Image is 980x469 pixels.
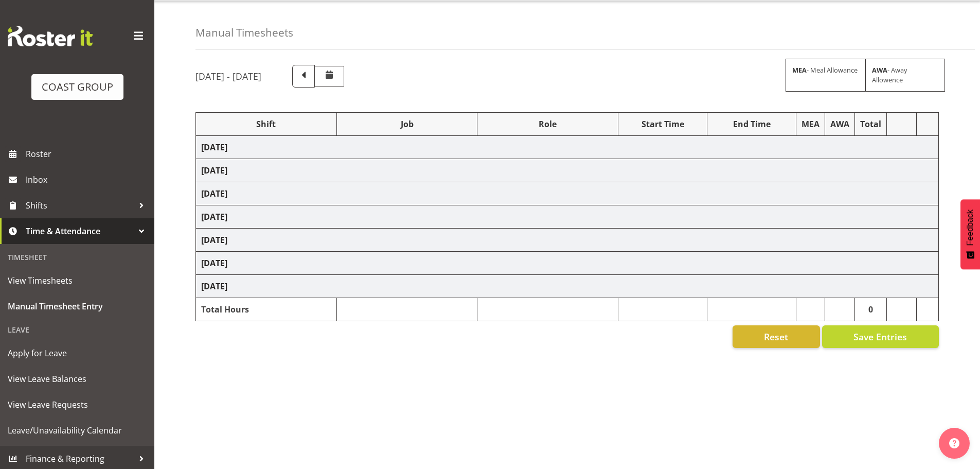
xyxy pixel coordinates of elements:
div: Job [342,118,472,130]
div: MEA [801,118,819,130]
td: [DATE] [196,205,939,229]
span: Reset [764,330,788,343]
button: Reset [733,325,820,348]
td: [DATE] [196,252,939,275]
span: Leave/Unavailability Calendar [8,423,147,438]
img: Rosterit website logo [8,26,93,46]
div: End Time [712,118,791,130]
span: Shifts [26,198,134,213]
span: Time & Attendance [26,223,134,239]
td: [DATE] [196,159,939,182]
h5: [DATE] - [DATE] [195,71,261,82]
div: Leave [3,319,152,340]
span: View Timesheets [8,273,147,288]
a: Apply for Leave [3,340,152,366]
div: Start Time [623,118,702,130]
span: Manual Timesheet Entry [8,299,147,314]
span: View Leave Balances [8,371,147,387]
span: Feedback [966,210,975,246]
td: [DATE] [196,275,939,298]
strong: MEA [792,65,807,75]
span: Inbox [26,172,149,187]
div: AWA [830,118,849,130]
span: Roster [26,146,149,162]
td: 0 [855,298,887,321]
img: help-xxl-2.png [949,438,959,448]
div: COAST GROUP [42,79,113,95]
span: Save Entries [853,330,907,343]
td: [DATE] [196,182,939,205]
div: - Away Allowence [865,59,945,92]
button: Save Entries [822,325,939,348]
span: View Leave Requests [8,397,147,412]
button: Feedback - Show survey [960,199,980,269]
td: Total Hours [196,298,337,321]
div: Shift [201,118,331,130]
a: View Timesheets [3,268,152,293]
span: Finance & Reporting [26,451,134,466]
a: View Leave Balances [3,366,152,392]
div: Role [483,118,613,130]
strong: AWA [872,65,887,75]
a: Manual Timesheet Entry [3,293,152,319]
div: Total [860,118,881,130]
h4: Manual Timesheets [195,27,293,39]
a: View Leave Requests [3,392,152,418]
span: Apply for Leave [8,345,147,361]
td: [DATE] [196,136,939,159]
div: Timesheet [3,247,152,268]
div: - Meal Allowance [786,59,865,92]
td: [DATE] [196,229,939,252]
a: Leave/Unavailability Calendar [3,418,152,443]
